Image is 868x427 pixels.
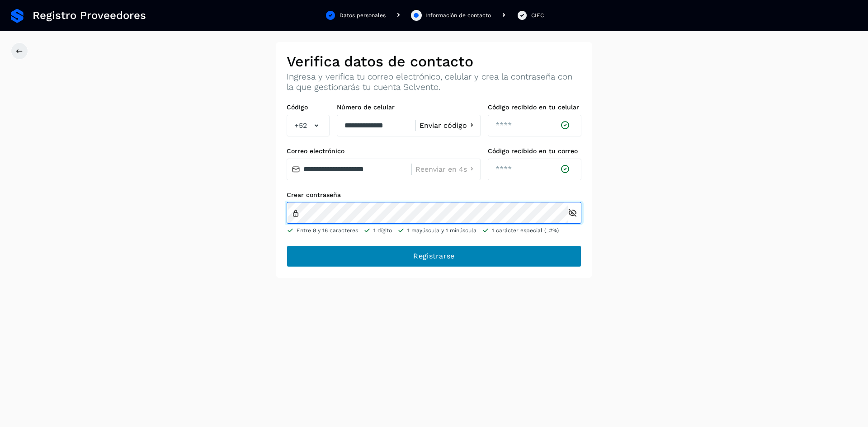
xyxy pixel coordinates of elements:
span: Registro Proveedores [33,9,146,22]
label: Código recibido en tu celular [488,103,581,111]
p: Ingresa y verifica tu correo electrónico, celular y crea la contraseña con la que gestionarás tu ... [287,72,581,93]
div: Información de contacto [425,11,491,19]
label: Código [287,103,330,111]
label: Crear contraseña [287,191,581,199]
span: Reenviar en 4s [415,166,467,173]
span: +52 [294,120,307,131]
label: Número de celular [337,103,481,111]
label: Correo electrónico [287,147,481,155]
li: 1 mayúscula y 1 minúscula [397,226,476,235]
li: 1 dígito [363,226,392,235]
li: 1 carácter especial (_#%) [482,226,559,235]
div: Datos personales [340,11,386,19]
label: Código recibido en tu correo [488,147,581,155]
button: Reenviar en 4s [415,164,476,174]
button: Registrarse [287,245,581,267]
button: Enviar código [420,121,476,130]
div: CIEC [531,11,544,19]
span: Registrarse [413,251,454,261]
li: Entre 8 y 16 caracteres [287,226,358,235]
span: Enviar código [420,122,467,129]
h2: Verifica datos de contacto [287,53,581,70]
